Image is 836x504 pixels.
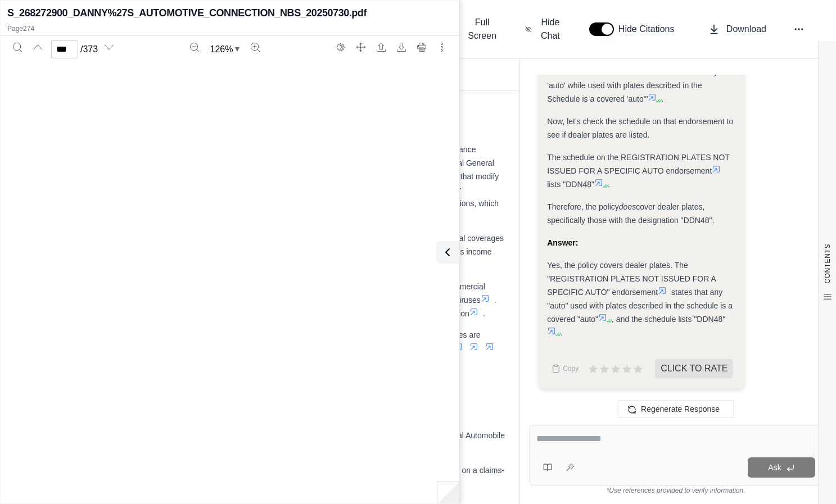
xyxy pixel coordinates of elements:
[100,38,118,56] button: Next page
[547,180,594,189] span: lists "DDN48"
[768,463,781,472] span: Ask
[529,486,823,495] div: *Use references provided to verify information.
[547,288,733,324] span: states that any "auto" used with plates described in the schedule is a covered "auto"
[726,22,766,36] span: Download
[332,38,350,56] button: Switch to the dark theme
[70,431,505,453] span: , Commercial Automobile Coverage
[210,43,233,56] span: 126 %
[547,202,619,211] span: Therefore, the policy
[372,38,390,56] button: Open file
[547,238,578,247] strong: Answer:
[563,364,579,373] span: Copy
[8,38,26,56] button: Search
[547,67,717,103] span: . This endorsement states: "Any 'auto' while used with plates described in the Schedule is a cove...
[618,400,734,418] button: Regenerate Response
[7,5,367,21] h2: S_268272900_DANNY%27S_AUTOMOTIVE_CONNECTION_NBS_20250730.pdf
[246,38,264,56] button: Zoom in
[561,328,563,337] span: .
[547,40,714,76] span: Okay, I am now reviewing the REGISTRATION PLATES NOT ISSUED FOR A SPECIFIC AUTO endorsement
[466,16,498,43] span: Full Screen
[618,22,681,36] span: Hide Citations
[433,38,451,56] button: More actions
[7,24,452,33] p: Page 274
[608,180,610,189] span: .
[661,94,663,103] span: .
[539,16,562,43] span: Hide Chat
[547,153,729,175] span: The schedule on the REGISTRATION PLATES NOT ISSUED FOR A SPECIFIC AUTO endorsement
[186,38,204,56] button: Zoom out
[29,38,47,56] button: Previous page
[483,309,485,318] span: .
[51,40,78,58] input: Enter a page number
[70,330,481,353] span: Review the policy with the client to determine if Asbestos or Virus/Pandemic coverages are requir...
[413,38,431,56] button: Print
[748,457,815,478] button: Ask
[704,18,771,40] button: Download
[547,357,583,380] button: Copy
[352,38,370,56] button: Full screen
[80,43,98,56] span: / 373
[447,11,503,47] button: Full Screen
[206,40,245,58] button: Zoom document
[547,261,716,297] span: Yes, the policy covers dealer plates. The "REGISTRATION PLATES NOT ISSUED FOR A SPECIFIC AUTO" en...
[619,202,636,211] em: does
[70,247,492,270] span: . The policy also includes a BI Actual Loss Sustained - 12 Month Limit Endorsement, which provide...
[521,11,567,47] button: Hide Chat
[655,359,733,378] span: CLICK TO RATE
[823,244,832,284] span: CONTENTS
[641,405,720,414] span: Regenerate Response
[612,315,725,324] span: , and the schedule lists "DDN48"
[392,38,410,56] button: Download
[547,202,714,225] span: cover dealer plates, specifically those with the designation "DDN48".
[547,117,733,139] span: Now, let's check the schedule on that endorsement to see if dealer plates are listed.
